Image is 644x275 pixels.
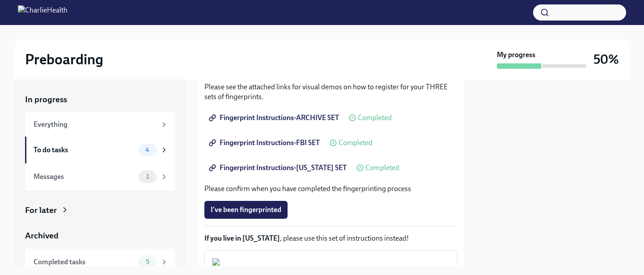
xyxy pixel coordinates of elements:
[211,163,347,172] span: Fingerprint Instructions-[US_STATE] SET
[140,258,155,265] span: 5
[204,184,458,194] p: Please confirm when you have completed the fingerprinting process
[140,146,155,153] span: 4
[25,137,175,163] a: To do tasks4
[25,112,175,137] a: Everything
[358,114,392,121] span: Completed
[25,204,57,216] div: For later
[204,159,353,177] a: Fingerprint Instructions-[US_STATE] SET
[204,234,280,242] strong: If you live in [US_STATE]
[25,163,175,190] a: Messages1
[593,51,619,67] h3: 50%
[141,173,154,180] span: 1
[34,257,135,267] div: Completed tasks
[211,113,339,122] span: Fingerprint Instructions-ARCHIVE SET
[204,82,458,102] p: Please see the attached links for visual demos on how to register for your THREE sets of fingerpr...
[25,230,175,242] a: Archived
[18,5,68,20] img: CharlieHealth
[204,201,288,219] button: I've been fingerprinted
[34,120,157,129] div: Everything
[497,50,535,60] strong: My progress
[211,205,281,214] span: I've been fingerprinted
[204,109,345,127] a: Fingerprint Instructions-ARCHIVE SET
[339,139,373,146] span: Completed
[204,134,326,152] a: Fingerprint Instructions-FBI SET
[25,94,175,105] a: In progress
[34,145,135,155] div: To do tasks
[365,164,399,171] span: Completed
[25,50,103,68] h2: Preboarding
[204,233,458,243] p: , please use this set of instructions instead!
[211,138,320,147] span: Fingerprint Instructions-FBI SET
[25,204,175,216] a: For later
[34,172,135,182] div: Messages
